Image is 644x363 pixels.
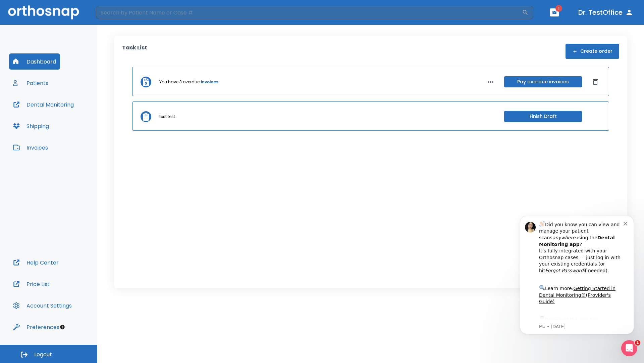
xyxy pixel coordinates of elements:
[122,44,147,59] p: Task List
[566,44,619,59] button: Create order
[29,110,114,144] div: Download the app: | ​ Let us know if you need help getting started!
[555,5,562,12] span: 1
[159,114,175,120] p: test test
[9,276,54,292] button: Price List
[8,5,79,19] img: Orthosnap
[201,79,218,85] a: invoices
[9,53,60,70] button: Dashboard
[621,340,637,356] iframe: Intercom live chat
[576,6,636,18] button: Dr. TestOffice
[9,118,53,134] button: Shipping
[29,118,114,124] p: Message from Ma, sent 3w ago
[9,139,52,156] button: Invoices
[59,324,65,330] div: Tooltip anchor
[9,96,78,113] button: Dental Monitoring
[114,14,119,20] button: Dismiss notification
[504,76,582,87] button: Pay overdue invoices
[9,254,63,271] button: Help Center
[510,206,644,345] iframe: Intercom notifications message
[96,6,522,19] input: Search by Patient Name or Case #
[159,79,200,85] p: You have 3 overdue
[504,111,582,122] button: Finish Draft
[635,340,640,346] span: 1
[9,75,52,91] button: Patients
[590,77,601,87] button: Dismiss
[34,351,52,358] span: Logout
[9,297,76,314] button: Account Settings
[9,319,63,335] button: Preferences
[29,111,89,123] a: App Store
